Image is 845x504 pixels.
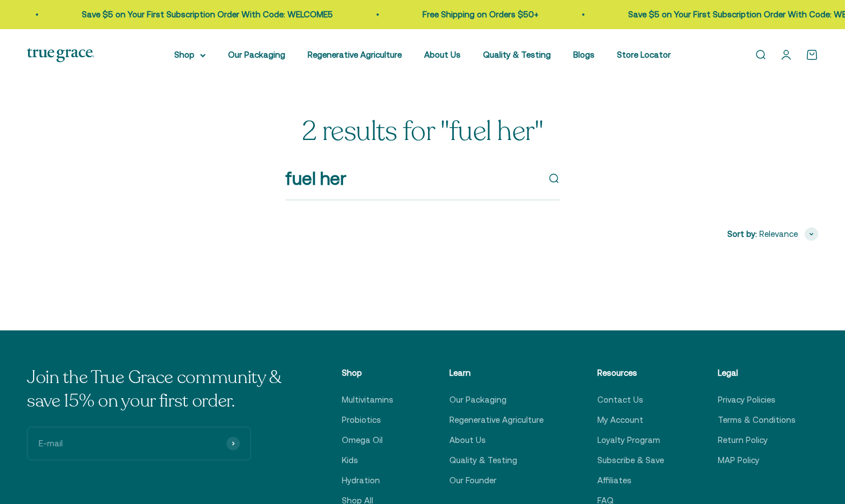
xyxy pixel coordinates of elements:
[342,474,380,487] a: Hydration
[79,8,330,21] p: Save $5 on Your First Subscription Order With Code: WELCOME5
[718,433,768,447] a: Return Policy
[27,366,288,413] p: Join the True Grace community & save 15% on your first order.
[449,433,486,447] a: About Us
[759,227,798,241] span: Relevance
[483,50,551,59] a: Quality & Testing
[420,10,536,19] a: Free Shipping on Orders $50+
[342,413,381,427] a: Probiotics
[449,454,517,467] a: Quality & Testing
[449,366,544,380] p: Learn
[449,413,544,427] a: Regenerative Agriculture
[759,227,818,241] button: Relevance
[597,366,664,380] p: Resources
[342,454,358,467] a: Kids
[727,227,757,241] span: Sort by:
[449,393,507,407] a: Our Packaging
[718,413,796,427] a: Terms & Conditions
[449,474,496,487] a: Our Founder
[597,393,643,407] a: Contact Us
[718,454,759,467] a: MAP Policy
[718,393,776,407] a: Privacy Policies
[597,413,643,427] a: My Account
[597,433,660,447] a: Loyalty Program
[285,164,538,193] input: Search
[424,50,461,59] a: About Us
[342,393,393,407] a: Multivitamins
[597,454,664,467] a: Subscribe & Save
[597,474,632,487] a: Affiliates
[174,48,206,62] summary: Shop
[342,366,396,380] p: Shop
[718,366,796,380] p: Legal
[617,50,671,59] a: Store Locator
[27,117,818,147] h1: 2 results for "fuel her"
[308,50,402,59] a: Regenerative Agriculture
[342,433,383,447] a: Omega Oil
[573,50,595,59] a: Blogs
[228,50,285,59] a: Our Packaging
